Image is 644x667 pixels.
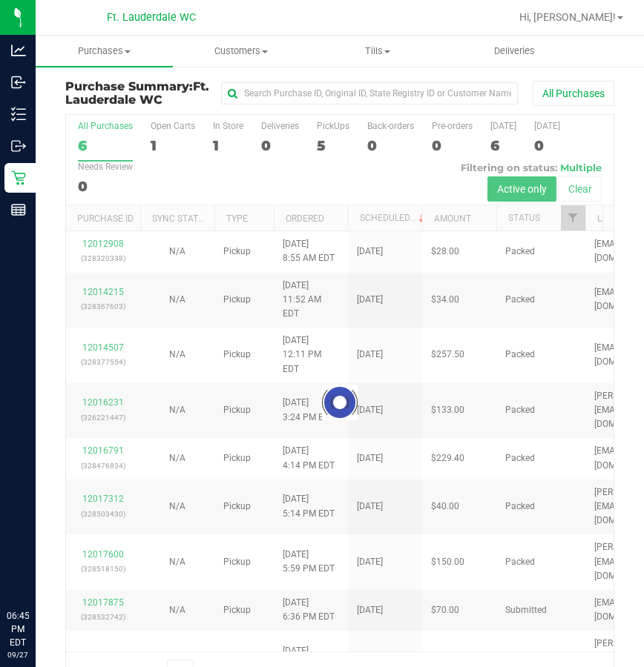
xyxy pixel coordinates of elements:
inline-svg: Inventory [11,107,26,122]
span: Hi, [PERSON_NAME]! [519,11,616,23]
span: Ft. Lauderdale WC [65,79,209,107]
inline-svg: Retail [11,170,26,185]
inline-svg: Outbound [11,139,26,153]
a: Customers [173,36,310,67]
span: Purchases [36,44,173,58]
span: Ft. Lauderdale WC [107,11,196,24]
iframe: Resource center [15,548,59,593]
inline-svg: Inbound [11,75,26,90]
inline-svg: Reports [11,202,26,217]
h3: Purchase Summary: [65,80,221,106]
span: Tills [310,44,446,58]
span: Deliveries [474,44,555,58]
p: 09/27 [7,649,29,660]
p: 06:45 PM EDT [7,609,29,649]
a: Purchases [36,36,173,67]
span: Customers [174,44,309,58]
input: Search Purchase ID, Original ID, State Registry ID or Customer Name... [221,82,518,104]
a: Tills [309,36,447,67]
inline-svg: Analytics [11,43,26,58]
button: All Purchases [533,81,614,106]
a: Deliveries [447,36,584,67]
